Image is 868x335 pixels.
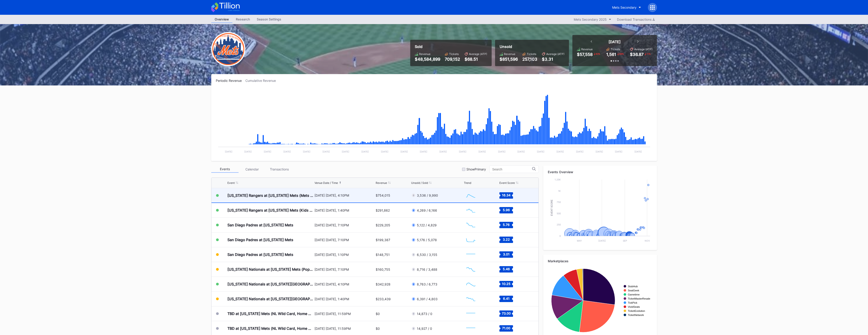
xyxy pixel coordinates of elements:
text: 6.41 [503,297,510,300]
text: 500 [557,212,561,215]
svg: Chart title [464,278,478,290]
div: Cumulative Revenue [245,79,279,82]
div: [DATE] [DATE], 7:10PM [314,223,375,227]
text: 250 [557,223,561,226]
div: $291,862 [376,208,390,212]
div: $199,387 [376,238,390,242]
text: [DATE] [459,150,466,153]
div: Average (ATP) [546,52,564,56]
div: Transactions [266,166,293,173]
div: [DATE] [DATE], 11:59PM [314,327,375,330]
div: 257,103 [522,57,537,62]
div: San Diego Padres at [US_STATE] Mets [227,252,293,257]
text: [DATE] [537,150,544,153]
text: TicketNetwork [628,314,644,316]
div: Events Overview [548,170,652,174]
img: New-York-Mets-Transparent.png [211,32,245,66]
div: Venue Date / Time [314,181,338,185]
div: Event [227,181,235,185]
div: Mets Secondary [612,5,637,9]
div: Sold [415,44,487,49]
div: Marketplaces [548,259,652,263]
text: 3.01 [503,252,510,256]
text: [DATE] [517,150,525,153]
div: $233,439 [376,297,391,301]
div: 59 % [619,52,624,56]
div: Tickets [449,52,459,56]
div: $754,015 [376,193,390,197]
text: [DATE] [576,150,583,153]
text: [DATE] [303,150,310,153]
input: Search [492,167,532,171]
svg: Chart title [464,219,478,231]
div: $229,205 [376,223,390,227]
div: 5,176 / 5,078 [417,238,437,242]
div: 709,152 [445,57,460,62]
div: Mets Secondary 2025 [574,17,607,21]
text: 5.76 [503,223,510,227]
div: Revenue [376,181,387,185]
svg: Chart title [464,308,478,319]
text: [DATE] [615,150,622,153]
div: Season Settings [253,16,285,22]
div: Average (ATP) [469,52,487,56]
div: $851,596 [500,57,518,62]
svg: Chart title [464,264,478,275]
text: 1.25k [555,178,561,181]
text: 71.00 [502,326,510,330]
text: TicketEvolution [628,310,645,312]
text: 5.96 [503,208,510,212]
div: TBD at [US_STATE] Mets (NL Wild Card, Home Game 1) (If Necessary) [227,311,313,316]
div: TBD at [US_STATE] Mets (NL Wild Card, Home Game 2) (If Necessary) [227,326,313,331]
a: Research [232,16,253,23]
div: $36.87 [630,52,644,57]
a: Overview [211,16,232,23]
div: 8,763 / 6,773 [417,282,437,286]
div: $57,558 [577,52,593,57]
div: Tickets [611,47,620,51]
div: Events [211,166,239,173]
div: Revenue [504,52,515,56]
text: TickPick [628,301,637,304]
text: [DATE] [264,150,271,153]
svg: Chart title [464,249,478,260]
text: 73.00 [502,311,511,315]
div: Unsold [500,44,564,49]
div: $0 [376,327,380,330]
div: [DATE] [DATE], 7:10PM [314,267,375,271]
text: [DATE] [556,150,564,153]
div: $48,584,899 [415,57,440,62]
text: StubHub [628,285,638,288]
svg: Chart title [464,234,478,245]
text: 5.46 [503,267,510,271]
svg: Chart title [464,190,478,201]
text: 0 [559,235,561,237]
div: 11 % [646,52,651,56]
text: 750 [557,201,561,203]
button: Download Transactions [615,16,657,22]
div: San Diego Padres at [US_STATE] Mets [227,223,293,227]
button: Mets Secondary [609,3,644,12]
div: Calendar [239,166,266,173]
div: [DATE] [DATE], 4:10PM [314,193,375,197]
text: [DATE] [361,150,369,153]
text: [DATE] [598,239,606,242]
div: $3.31 [542,57,564,62]
button: Mets Secondary 2025 [571,16,614,22]
svg: Chart title [216,88,652,156]
div: 3,536 / 9,990 [417,193,438,197]
text: 16.34 [502,193,511,197]
div: [US_STATE] Nationals at [US_STATE] Mets (Pop-Up Home Run Apple Giveaway) [227,267,313,272]
text: [DATE] [283,150,291,153]
text: Gametime [628,293,640,296]
text: [DATE] [400,150,408,153]
div: Unsold / Sold [411,181,428,185]
text: 1k [558,190,561,192]
div: [US_STATE] Rangers at [US_STATE] Mets (Kids Color-In Lunchbox Giveaway) [227,208,313,212]
div: San Diego Padres at [US_STATE] Mets [227,237,293,242]
div: 4,269 / 6,166 [417,208,437,212]
svg: Chart title [464,323,478,334]
div: Show Primary [466,167,486,171]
